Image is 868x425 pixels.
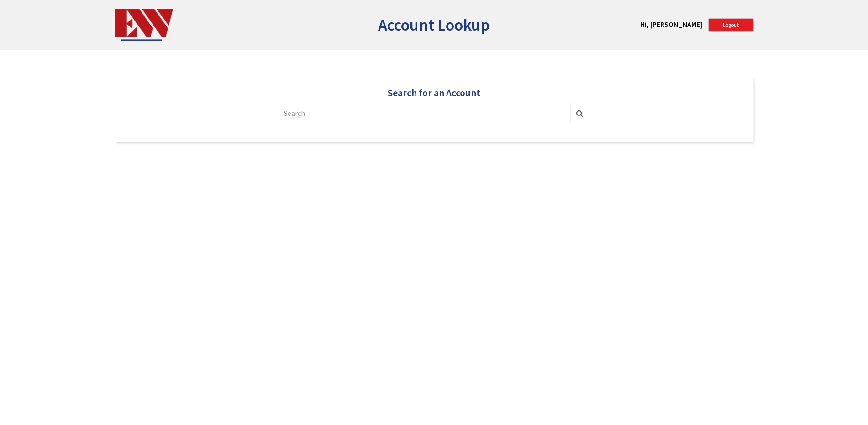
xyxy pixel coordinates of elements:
span: Logout [723,21,739,28]
a: Logout [708,18,754,32]
img: US Electrical Services, Inc. [115,9,173,41]
h4: Search for an Account [124,87,744,98]
h2: Account Lookup [378,16,490,34]
strong: Hi, [PERSON_NAME] [640,20,702,29]
input: Search [279,103,571,123]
